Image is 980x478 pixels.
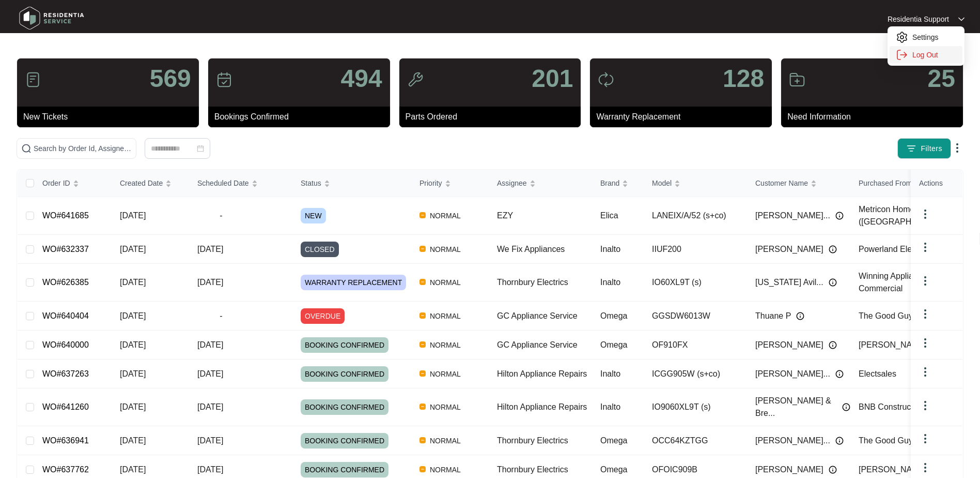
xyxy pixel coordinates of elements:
a: WO#636941 [42,436,89,445]
img: dropdown arrow [919,337,931,349]
th: Assignee [489,170,592,197]
span: Metricon Homes ([GEOGRAPHIC_DATA]) [859,205,950,226]
span: Electsales [859,369,896,378]
th: Brand [592,170,644,197]
span: Model [652,177,672,189]
span: [DATE] [120,340,146,349]
a: WO#637263 [42,369,89,378]
td: IO9060XL9T (s) [644,389,747,426]
span: Order ID [42,177,70,189]
span: Inalto [600,278,620,287]
p: 569 [150,66,191,91]
div: Thornbury Electrics [497,464,592,476]
span: [DATE] [120,402,146,411]
div: Hilton Appliance Repairs [497,368,592,380]
div: EZY [497,210,592,222]
span: Created Date [120,177,163,189]
a: WO#640404 [42,311,89,320]
th: Model [644,170,747,197]
span: Omega [600,340,627,349]
span: Omega [600,465,627,474]
a: WO#632337 [42,245,89,253]
span: NORMAL [426,464,465,476]
span: [PERSON_NAME]... [755,210,830,222]
img: icon [789,71,805,88]
p: 25 [928,66,955,91]
span: [DATE] [197,465,223,474]
span: Winning Appliances Commercial [859,272,931,293]
img: Vercel Logo [419,370,426,377]
span: [DATE] [197,402,223,411]
p: Parts Ordered [406,111,581,123]
span: Status [301,177,321,189]
span: NORMAL [426,339,465,351]
span: [DATE] [197,278,223,287]
img: dropdown arrow [919,308,931,320]
p: Residentia Support [888,14,949,24]
th: Priority [411,170,489,197]
span: [DATE] [197,436,223,445]
span: [PERSON_NAME] & Bre... [755,395,837,420]
span: BOOKING CONFIRMED [301,462,388,477]
td: IO60XL9T (s) [644,264,747,302]
p: Warranty Replacement [596,111,772,123]
div: Hilton Appliance Repairs [497,401,592,413]
span: Scheduled Date [197,177,249,189]
span: The Good Guys [859,311,917,320]
p: Bookings Confirmed [214,111,390,123]
img: icon [407,71,424,88]
button: filter iconFilters [897,138,951,159]
div: GC Appliance Service [497,339,592,351]
img: Info icon [829,245,837,253]
span: [DATE] [120,465,146,474]
img: Info icon [829,278,837,287]
span: Omega [600,311,627,320]
span: Powerland Electronics [859,245,940,253]
span: Customer Name [755,177,808,189]
a: WO#641260 [42,402,89,411]
th: Status [292,170,411,197]
img: residentia service logo [15,3,88,34]
span: [DATE] [120,278,146,287]
img: Info icon [835,370,844,378]
p: Need Information [787,111,963,123]
img: dropdown arrow [919,432,931,445]
span: Brand [600,177,619,189]
span: NORMAL [426,368,465,380]
p: 201 [532,66,573,91]
span: Filters [921,143,942,154]
div: GC Appliance Service [497,310,592,322]
img: dropdown arrow [919,399,931,412]
th: Created Date [112,170,189,197]
td: ICGG905W (s+co) [644,360,747,389]
span: [PERSON_NAME] Retail [859,465,950,474]
a: WO#641685 [42,211,89,220]
span: [PERSON_NAME] [859,340,927,349]
img: Info icon [842,403,850,411]
div: We Fix Appliances [497,243,592,256]
p: 128 [723,66,764,91]
th: Scheduled Date [189,170,292,197]
a: WO#637762 [42,465,89,474]
span: NORMAL [426,401,465,413]
span: [PERSON_NAME]... [755,435,830,447]
img: dropdown arrow [919,275,931,287]
img: filter icon [906,143,916,154]
th: Actions [911,170,962,197]
span: BOOKING CONFIRMED [301,366,388,382]
span: [DATE] [197,340,223,349]
img: Vercel Logo [419,404,426,410]
span: NORMAL [426,276,465,289]
img: Info icon [829,341,837,349]
img: Vercel Logo [419,212,426,218]
img: Vercel Logo [419,279,426,285]
span: [PERSON_NAME] [755,243,823,256]
td: OF910FX [644,331,747,360]
p: Log Out [912,50,956,60]
span: Thuane P [755,310,791,322]
a: WO#626385 [42,278,89,287]
span: Omega [600,436,627,445]
th: Purchased From [850,170,954,197]
span: Inalto [600,245,620,253]
img: Vercel Logo [419,246,426,252]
